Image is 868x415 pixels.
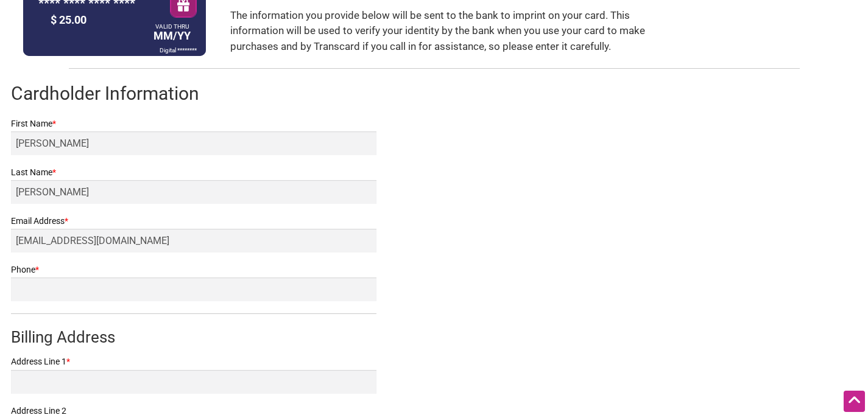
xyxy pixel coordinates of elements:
[150,24,194,45] div: MM/YY
[11,116,376,131] label: First Name
[153,26,191,27] div: VALID THRU
[48,10,151,29] div: $ 25.00
[11,326,376,348] h3: Billing Address
[844,391,865,412] div: Scroll Back to Top
[11,214,376,229] label: Email Address
[11,165,376,180] label: Last Name
[11,354,376,369] label: Address Line 1
[11,262,376,277] label: Phone
[11,81,858,106] h2: Cardholder Information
